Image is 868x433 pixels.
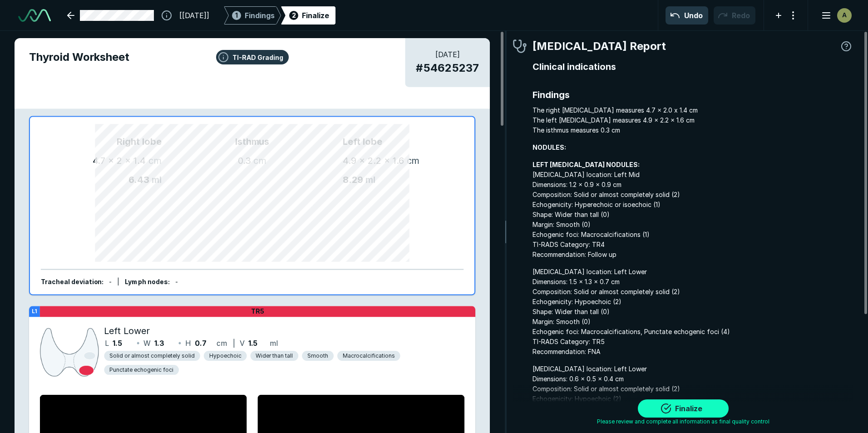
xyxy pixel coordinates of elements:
span: Tracheal deviation : [41,278,104,285]
span: ml [270,338,278,349]
span: V [240,338,245,349]
span: Findings [245,10,275,21]
span: Punctate echogenic foci [109,366,173,374]
span: A [842,10,847,20]
span: cm [217,338,227,349]
span: Hypoechoic [209,352,242,360]
div: avatar-name [837,8,852,23]
span: H [185,338,191,349]
div: - [109,277,112,287]
span: 1.5 [113,338,122,349]
span: 2 [292,10,296,20]
span: TR5 [251,307,264,315]
span: Clinical indications [533,60,853,74]
span: Solid or almost completely solid [109,352,194,360]
span: 1 [235,10,238,20]
span: [DATE] [416,49,479,60]
strong: LEFT [MEDICAL_DATA] NODULES: [533,161,640,168]
span: Left lobe [343,135,453,148]
span: Lymph nodes : [125,278,170,285]
span: ml [365,174,375,185]
strong: L1 [32,308,37,315]
a: See-Mode Logo [15,5,54,25]
span: 0.7 [195,338,207,349]
span: | [233,339,235,348]
div: | [117,277,119,287]
span: 1.3 [154,338,164,349]
button: avatar-name [815,6,853,25]
span: The right [MEDICAL_DATA] measures 4.7 x 2.0 x 1.4 cm The left [MEDICAL_DATA] measures 4.9 x 2.2 x... [533,105,853,135]
span: W [143,338,151,349]
strong: NODULES: [533,143,566,151]
span: Please review and complete all information as final quality control [597,418,769,426]
span: 1.5 [248,338,258,349]
span: [[DATE]] [179,10,209,21]
button: Finalize [638,399,729,418]
img: See-Mode Logo [18,9,51,22]
span: Smooth [307,352,328,360]
span: 6.43 [128,174,149,185]
button: TI-RAD Grading [216,50,289,64]
span: 4.7 x 2 x 1.4 [93,155,146,166]
span: 4.9 x 2.2 x 1.6 [343,155,404,166]
span: Findings [533,88,853,102]
span: ml [152,174,162,185]
span: Left Lower [104,324,150,338]
span: Thyroid Worksheet [29,49,475,65]
div: Finalize [302,10,329,21]
img: yH6GfcAAAAGSURBVAMAIlgDekULuDIAAAAASUVORK5CYII= [40,326,99,379]
button: Redo [714,6,755,25]
span: L [105,338,109,349]
span: cm [407,155,420,166]
span: 0.3 [238,155,251,166]
span: Right lobe [52,135,162,148]
button: Undo [666,6,708,25]
span: 8.29 [343,174,363,185]
div: 2Finalize [281,6,335,25]
div: 1Findings [224,6,281,25]
span: Wider than tall [256,352,293,360]
span: - [175,278,178,285]
span: cm [148,155,162,166]
span: [MEDICAL_DATA] location: Left Lower Dimensions: 1.5 x 1.3 x 0.7 cm Composition: Solid or almost c... [533,267,853,357]
span: # 54625237 [416,60,479,76]
span: [MEDICAL_DATA] Report [533,38,666,54]
span: cm [253,155,266,166]
span: [MEDICAL_DATA] location: Left Mid Dimensions: 1.2 x 0.9 x 0.9 cm Composition: Solid or almost com... [533,160,853,260]
span: Isthmus [162,135,343,148]
span: Macrocalcifications [343,352,395,360]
